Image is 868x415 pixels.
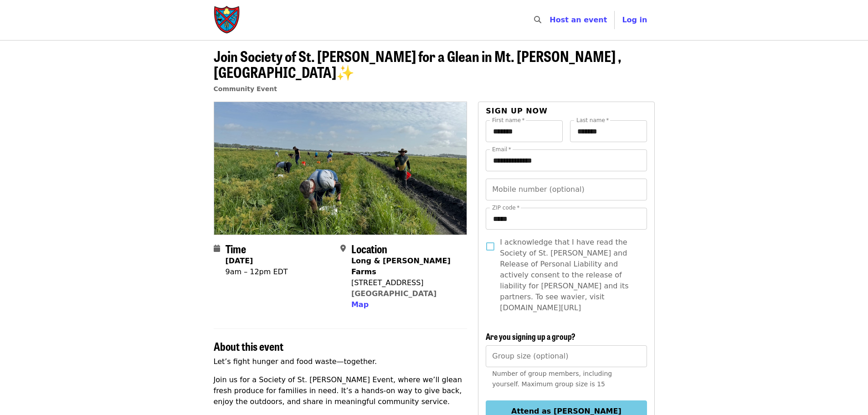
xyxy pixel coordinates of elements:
[547,9,554,31] input: Search
[340,244,346,253] i: map-marker-alt icon
[214,45,621,82] span: Join Society of St. [PERSON_NAME] for a Glean in Mt. [PERSON_NAME] , [GEOGRAPHIC_DATA]✨
[214,338,283,354] span: About this event
[351,256,451,276] strong: Long & [PERSON_NAME] Farms
[570,120,647,142] input: Last name
[351,289,437,298] a: [GEOGRAPHIC_DATA]
[214,374,467,407] p: Join us for a Society of St. [PERSON_NAME] Event, where we’ll glean fresh produce for families in...
[576,118,609,123] label: Last name
[214,102,467,234] img: Join Society of St. Andrew for a Glean in Mt. Dora , FL✨ organized by Society of St. Andrew
[226,266,288,277] div: 9am – 12pm EDT
[226,241,246,256] span: Time
[486,345,647,367] input: [object Object]
[486,330,575,342] span: Are you signing up a group?
[486,120,563,142] input: First name
[351,300,369,309] span: Map
[492,370,612,388] span: Number of group members, including yourself. Maximum group size is 15
[486,149,647,171] input: Email
[615,11,654,29] button: Log in
[492,118,525,123] label: First name
[486,179,647,200] input: Mobile number (optional)
[486,208,647,230] input: ZIP code
[492,147,511,152] label: Email
[214,244,220,253] i: calendar icon
[492,205,519,210] label: ZIP code
[351,277,460,288] div: [STREET_ADDRESS]
[214,85,277,92] a: Community Event
[622,15,647,24] span: Log in
[214,5,241,35] img: Society of St. Andrew - Home
[351,241,387,256] span: Location
[214,356,467,367] p: Let’s fight hunger and food waste—together.
[550,15,607,24] a: Host an event
[226,256,253,265] strong: [DATE]
[486,107,548,115] span: Sign up now
[534,15,541,24] i: search icon
[500,237,639,313] span: I acknowledge that I have read the Society of St. [PERSON_NAME] and Release of Personal Liability...
[351,299,369,310] button: Map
